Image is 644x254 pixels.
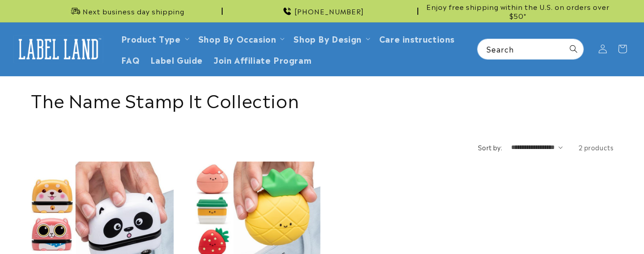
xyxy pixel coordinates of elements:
a: Label Land [10,32,107,66]
a: Label Guide [145,49,208,70]
span: Enjoy free shipping within the U.S. on orders over $50* [422,2,614,20]
span: FAQ [121,54,140,65]
img: Label Land [13,35,103,63]
a: Care instructions [374,28,460,49]
summary: Shop By Occasion [193,28,289,49]
span: Shop By Occasion [198,33,276,44]
span: [PHONE_NUMBER] [294,7,364,16]
summary: Product Type [116,28,193,49]
summary: Shop By Design [288,28,373,49]
a: FAQ [116,49,145,70]
span: Join Affiliate Program [214,54,311,65]
button: Search [564,39,583,59]
a: Join Affiliate Program [208,49,317,70]
a: Shop By Design [294,32,361,44]
h1: The Name Stamp It Collection [31,88,614,111]
span: Next business day shipping [83,7,184,16]
span: Label Guide [150,54,203,65]
span: 2 products [578,143,614,152]
a: Product Type [121,32,181,44]
label: Sort by: [478,143,502,152]
span: Care instructions [379,33,455,44]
